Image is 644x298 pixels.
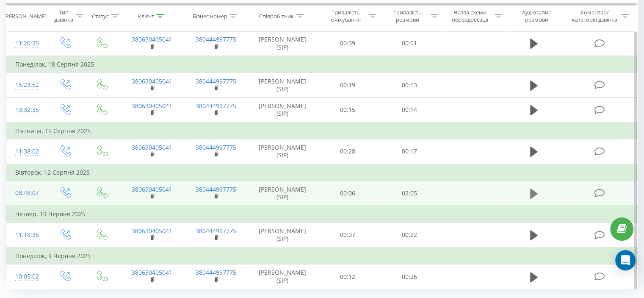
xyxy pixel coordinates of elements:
[196,268,236,276] a: 380444997775
[132,102,172,110] a: 380630405041
[569,9,619,23] div: Коментар/категорія дзвінка
[512,9,561,23] div: Аудіозапис розмови
[7,206,638,223] td: Четвер, 19 Червня 2025
[196,102,236,110] a: 380444997775
[132,77,172,85] a: 380630405041
[196,143,236,151] a: 380444997775
[132,143,172,151] a: 380630405041
[317,31,379,56] td: 00:39
[248,139,317,164] td: [PERSON_NAME] (SIP)
[132,35,172,43] a: 380630405041
[379,97,440,123] td: 00:14
[132,185,172,193] a: 380630405041
[15,227,38,243] div: 11:18:36
[317,97,379,123] td: 00:15
[196,185,236,193] a: 380444997775
[138,12,154,19] div: Клієнт
[196,77,236,85] a: 380444997775
[15,268,38,285] div: 10:05:02
[248,73,317,97] td: [PERSON_NAME] (SIP)
[132,227,172,235] a: 380630405041
[196,35,236,43] a: 380444997775
[317,181,379,206] td: 00:06
[7,56,638,73] td: Понеділок, 18 Серпня 2025
[615,250,636,270] div: Open Intercom Messenger
[7,248,638,265] td: Понеділок, 9 Червня 2025
[132,268,172,276] a: 380630405041
[317,265,379,289] td: 00:12
[325,9,367,23] div: Тривалість очікування
[7,123,638,139] td: П’ятниця, 15 Серпня 2025
[53,9,73,23] div: Тип дзвінка
[248,31,317,56] td: [PERSON_NAME] (SIP)
[7,164,638,181] td: Вівторок, 12 Серпня 2025
[259,12,294,19] div: Співробітник
[15,77,38,93] div: 15:23:52
[248,265,317,289] td: [PERSON_NAME] (SIP)
[92,12,109,19] div: Статус
[317,73,379,97] td: 00:19
[379,223,440,248] td: 00:22
[379,265,440,289] td: 00:26
[248,181,317,206] td: [PERSON_NAME] (SIP)
[15,185,38,201] div: 08:48:07
[317,139,379,164] td: 00:28
[317,223,379,248] td: 00:07
[15,102,38,118] div: 13:32:35
[379,181,440,206] td: 02:05
[15,143,38,160] div: 11:38:02
[248,223,317,248] td: [PERSON_NAME] (SIP)
[386,9,428,23] div: Тривалість розмови
[196,227,236,235] a: 380444997775
[248,97,317,123] td: [PERSON_NAME] (SIP)
[15,35,38,52] div: 11:20:25
[379,139,440,164] td: 00:17
[379,73,440,97] td: 00:13
[193,12,227,19] div: Бізнес номер
[379,31,440,56] td: 00:01
[4,12,47,19] div: [PERSON_NAME]
[448,9,492,23] div: Назва схеми переадресації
